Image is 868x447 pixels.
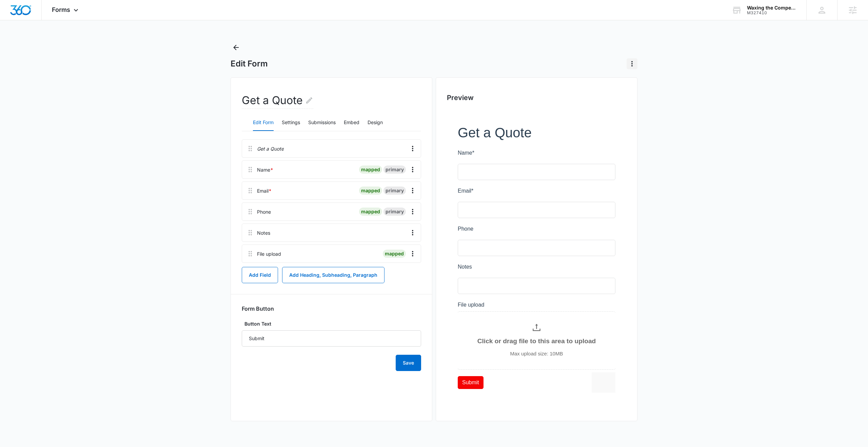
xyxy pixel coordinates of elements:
div: primary [383,187,406,195]
p: Get a Quote [257,145,284,152]
h2: Get a Quote [242,92,313,109]
button: Submissions [308,115,336,131]
span: Forms [52,6,70,13]
iframe: reCAPTCHA [134,248,221,268]
button: Add Field [242,267,278,283]
button: Overflow Menu [407,164,418,175]
button: Save [396,355,421,371]
div: primary [383,208,406,216]
div: Notes [257,229,270,236]
div: Name [257,166,273,173]
button: Edit Form Name [305,92,313,109]
h2: Preview [447,93,626,103]
button: Overflow Menu [407,143,418,154]
button: Add Heading, Subheading, Paragraph [282,267,384,283]
div: File upload [257,250,281,257]
button: Back [231,42,241,53]
div: mapped [359,187,382,195]
button: Design [368,115,383,131]
button: Embed [344,115,359,131]
h3: Form Button [242,305,274,312]
div: account name [747,5,796,11]
div: mapped [383,250,406,258]
div: mapped [359,208,382,216]
button: Actions [627,58,637,69]
div: Email [257,187,272,194]
div: primary [383,166,406,174]
span: Submit [4,255,21,261]
label: Button Text [242,320,421,328]
button: Settings [282,115,300,131]
h1: Edit Form [231,59,268,69]
div: account id [747,11,796,15]
button: Overflow Menu [407,185,418,196]
div: mapped [359,166,382,174]
button: Edit Form [253,115,274,131]
div: Phone [257,208,271,215]
button: Overflow Menu [407,227,418,238]
button: Overflow Menu [407,206,418,217]
button: Overflow Menu [407,248,418,259]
